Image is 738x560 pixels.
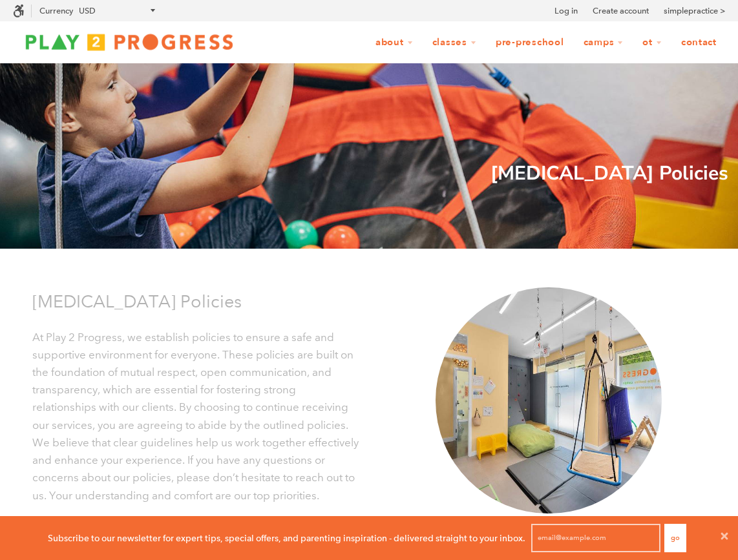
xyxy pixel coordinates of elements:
button: Go [664,524,686,552]
a: Contact [673,30,725,55]
a: Create account [593,5,649,17]
a: simplepractice > [664,5,725,17]
strong: [MEDICAL_DATA] Policies [490,160,728,187]
label: Currency [39,6,73,16]
a: OT [634,30,670,55]
input: email@example.com [531,524,660,552]
p: At Play 2 Progress, we establish policies to ensure a safe and supportive environment for everyon... [32,329,359,504]
a: Camps [575,30,632,55]
p: Subscribe to our newsletter for expert tips, special offers, and parenting inspiration - delivere... [48,531,525,545]
a: Log in [554,5,578,17]
a: About [367,30,421,55]
a: Pre-Preschool [487,30,573,55]
img: Play2Progress logo [13,29,246,55]
a: Classes [424,30,485,55]
p: [MEDICAL_DATA] Policies [32,287,359,315]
